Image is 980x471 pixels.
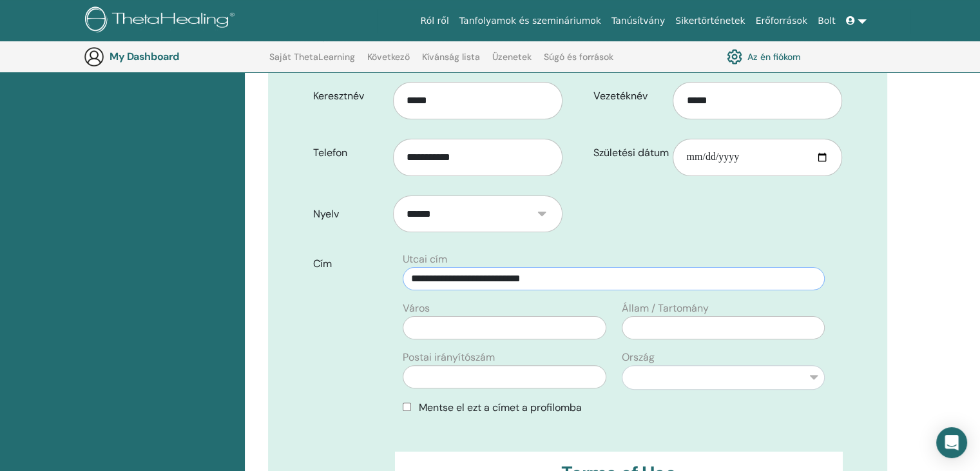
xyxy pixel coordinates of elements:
[727,46,742,68] img: cog.svg
[454,9,606,33] a: Tanfolyamok és szemináriumok
[727,46,801,68] a: Az én fiókom
[416,9,454,33] a: Ról ről
[584,84,673,108] label: Vezetéknév
[367,52,410,72] a: Következő
[419,401,582,414] span: Mentse el ezt a címet a profilomba
[422,52,480,72] a: Kívánság lista
[584,141,673,165] label: Születési dátum
[403,301,430,316] label: Város
[269,52,355,72] a: Saját ThetaLearning
[544,52,613,72] a: Súgó és források
[936,427,967,458] div: Open Intercom Messenger
[622,350,655,365] label: Ország
[622,301,709,316] label: Állam / Tartomány
[303,141,393,165] label: Telefon
[403,350,495,365] label: Postai irányítószám
[85,6,239,35] img: logo.png
[670,9,750,33] a: Sikertörténetek
[751,9,812,33] a: Erőforrások
[303,84,393,108] label: Keresztnév
[606,9,670,33] a: Tanúsítvány
[812,9,841,33] a: Bolt
[110,50,238,63] h3: My Dashboard
[303,252,395,276] label: Cím
[403,252,447,267] label: Utcai cím
[84,46,104,67] img: generic-user-icon.jpg
[303,202,393,226] label: Nyelv
[492,52,532,72] a: Üzenetek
